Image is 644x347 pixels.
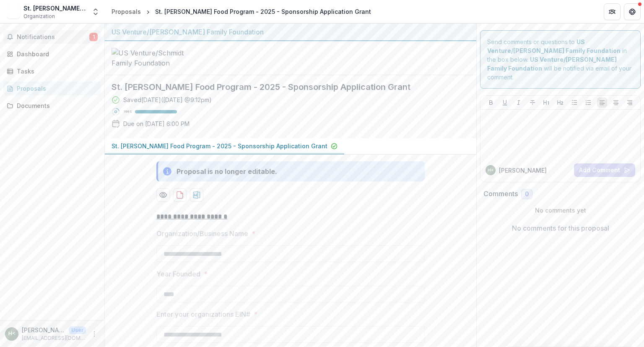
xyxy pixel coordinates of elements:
img: US Venture/Schmidt Family Foundation [112,48,195,68]
p: User [69,326,86,334]
span: Organization [23,13,55,20]
button: Align Right [625,97,635,108]
button: Underline [500,97,510,108]
nav: breadcrumb [108,5,374,18]
span: Notifications [17,34,89,41]
a: Proposals [108,5,144,18]
h2: Comments [483,190,518,198]
div: St. [PERSON_NAME] Food Program - 2025 - Sponsorship Application Grant [155,7,371,16]
span: 0 [525,191,529,198]
button: Bold [486,97,496,108]
div: Dashboard [17,50,94,58]
p: No comments yet [483,206,637,215]
button: Open entity switcher [90,3,101,20]
div: US Venture/[PERSON_NAME] Family Foundation [112,27,470,37]
p: Organization/Business Name [156,229,248,239]
div: Proposals [17,84,94,93]
button: download-proposal [190,188,203,202]
button: More [89,329,99,339]
div: Proposal is no longer editable. [177,166,277,176]
p: Due on [DATE] 6:00 PM [123,119,190,128]
button: Align Left [597,97,607,108]
a: Documents [3,99,101,113]
p: Enter your organizations EIN# [156,309,250,319]
div: Proposals [112,7,141,16]
div: St. [PERSON_NAME] Food Program [23,4,86,13]
p: 100 % [123,109,132,115]
strong: US Venture/[PERSON_NAME] Family Foundation [487,56,617,72]
button: Align Center [611,97,621,108]
button: Strike [527,97,538,108]
div: Tasks [17,67,94,76]
button: download-proposal [173,188,187,202]
p: [PERSON_NAME] <[EMAIL_ADDRESS][DOMAIN_NAME]> [22,326,65,334]
a: Tasks [3,64,101,78]
p: [PERSON_NAME] [499,166,547,175]
button: Add Comment [574,163,635,177]
a: Dashboard [3,47,101,61]
div: Heather Du Vall <hduvall@stjoesfoodprogram.org> [8,331,16,336]
div: Heather Du Vall <hduvall@stjoesfoodprogram.org> [488,168,494,172]
p: No comments for this proposal [512,223,609,233]
p: St. [PERSON_NAME] Food Program - 2025 - Sponsorship Application Grant [112,142,327,150]
button: Get Help [624,3,641,20]
p: Year Founded [156,269,200,279]
button: Partners [604,3,621,20]
div: Send comments or questions to in the box below. will be notified via email of your comment. [480,30,641,89]
a: Proposals [3,81,101,95]
p: [EMAIL_ADDRESS][DOMAIN_NAME] [22,334,86,342]
div: Saved [DATE] ( [DATE] @ 9:12pm ) [123,95,212,104]
button: Ordered List [583,97,593,108]
button: Heading 1 [541,97,551,108]
button: Notifications1 [3,30,101,44]
button: Bullet List [569,97,579,108]
h2: St. [PERSON_NAME] Food Program - 2025 - Sponsorship Application Grant [112,82,456,92]
span: 1 [89,33,98,41]
button: Heading 2 [555,97,565,108]
button: Italicize [514,97,524,108]
div: Documents [17,101,94,110]
img: St. Joseph Food Program [7,5,20,18]
button: Preview 603f1dee-e14b-498a-bb59-4cc75b43de01-0.pdf [156,188,170,202]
